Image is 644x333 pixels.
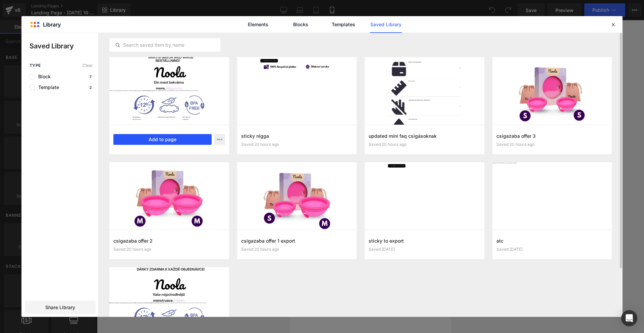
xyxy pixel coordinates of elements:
[241,237,353,244] h3: csigazaba offer 1 export
[16,49,145,57] p: Start building your page
[241,132,353,139] h3: sticky nigga
[496,247,608,252] div: Saved [DATE]
[35,85,59,90] span: Template
[369,142,480,147] div: Saved 20 hours ago
[369,132,480,139] h3: updated mini faq csigásoknak
[88,75,93,79] p: 7
[113,134,212,145] button: Add to page
[88,85,93,89] p: 2
[30,41,98,51] p: Saved Library
[241,247,353,252] div: Saved 20 hours ago
[45,304,75,311] span: Share Library
[369,247,480,252] div: Saved [DATE]
[113,247,225,252] div: Saved 20 hours ago
[83,63,93,68] span: Clear
[496,237,608,244] h3: atc
[241,142,353,147] div: Saved 20 hours ago
[30,63,41,68] span: Type
[496,142,608,147] div: Saved 20 hours ago
[370,16,402,33] a: Saved Library
[110,41,220,49] input: Search saved item by name
[327,16,359,33] a: Templates
[496,132,608,139] h3: csigazaba offer 3
[369,237,480,244] h3: sticky to export
[242,16,274,33] a: Elements
[113,237,225,244] h3: csigazaba offer 2
[35,74,51,79] span: Block
[621,310,637,326] div: Open Intercom Messenger
[50,182,111,196] a: Explore Template
[16,201,145,206] p: or Drag & Drop elements from left sidebar
[285,16,317,33] a: Blocks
